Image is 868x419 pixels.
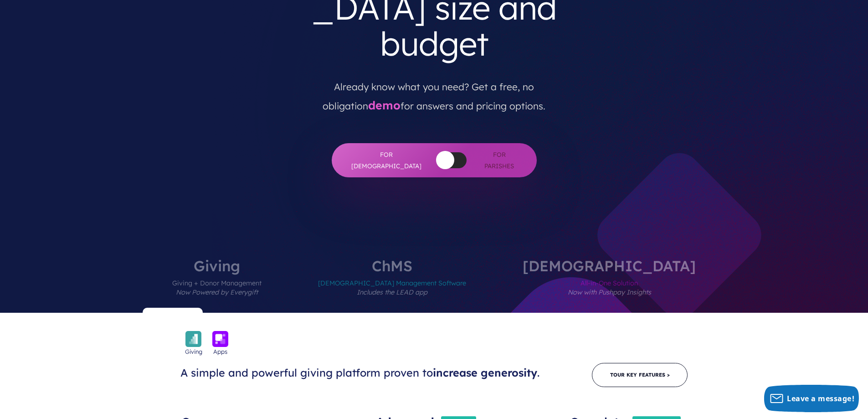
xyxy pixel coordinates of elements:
[212,331,228,347] img: icon_apps-bckgrnd-600x600-1.png
[350,149,423,171] span: For [DEMOGRAPHIC_DATA]
[433,366,537,379] span: increase generosity
[787,393,854,403] span: Leave a message!
[213,347,227,356] span: Apps
[145,259,289,313] label: Giving
[592,363,688,387] a: Tour Key Features >
[523,273,696,313] span: All-in-One Solution
[172,273,262,313] span: Giving + Donor Management
[176,288,258,296] em: Now Powered by Everygift
[185,331,201,347] img: icon_giving-bckgrnd-600x600-1.png
[495,259,723,313] label: [DEMOGRAPHIC_DATA]
[368,98,401,112] a: demo
[291,259,493,313] label: ChMS
[357,288,427,296] em: Includes the LEAD app
[764,385,859,412] button: Leave a message!
[303,69,565,116] p: Already know what you need? Get a free, no obligation for answers and pricing options.
[480,149,519,171] span: For Parishes
[180,366,549,380] h3: A simple and powerful giving platform proven to .
[318,273,466,313] span: [DEMOGRAPHIC_DATA] Management Software
[185,347,202,356] span: Giving
[568,288,651,296] em: Now with Pushpay Insights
